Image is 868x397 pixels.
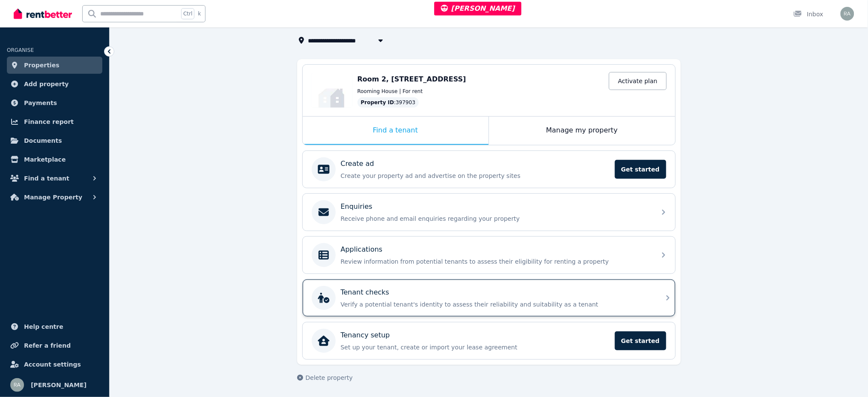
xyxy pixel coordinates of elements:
[341,214,651,223] p: Receive phone and email enquiries regarding your property
[841,7,854,21] img: Rochelle Alvarez
[297,373,353,382] button: Delete property
[7,47,34,53] span: ORGANISE
[609,72,666,90] a: Activate plan
[303,322,675,359] a: Tenancy setupSet up your tenant, create or import your lease agreementGet started
[358,97,419,108] div: : 397903
[7,75,102,93] a: Add property
[358,88,423,95] span: Rooming House | For rent
[24,192,82,202] span: Manage Property
[341,244,383,255] p: Applications
[24,173,69,183] span: Find a tenant
[31,380,87,390] span: [PERSON_NAME]
[7,113,102,130] a: Finance report
[341,300,651,309] p: Verify a potential tenant's identity to assess their reliability and suitability as a tenant
[7,337,102,354] a: Refer a friend
[198,10,201,17] span: k
[24,135,62,146] span: Documents
[24,154,66,165] span: Marketplace
[306,373,353,382] span: Delete property
[24,117,74,127] span: Finance report
[7,170,102,187] button: Find a tenant
[7,356,102,373] a: Account settings
[14,7,72,20] img: RentBetter
[358,75,466,83] span: Room 2, [STREET_ADDRESS]
[24,340,71,351] span: Refer a friend
[24,79,69,89] span: Add property
[7,132,102,149] a: Documents
[24,322,63,332] span: Help centre
[341,343,610,352] p: Set up your tenant, create or import your lease agreement
[181,8,194,19] span: Ctrl
[303,194,675,231] a: EnquiriesReceive phone and email enquiries regarding your property
[615,331,666,350] span: Get started
[341,202,373,212] p: Enquiries
[303,280,675,316] a: Tenant checksVerify a potential tenant's identity to assess their reliability and suitability as ...
[341,287,390,298] p: Tenant checks
[24,60,60,70] span: Properties
[7,151,102,168] a: Marketplace
[341,171,610,180] p: Create your property ad and advertise on the property sites
[303,117,489,145] div: Find a tenant
[489,117,675,145] div: Manage my property
[24,359,81,370] span: Account settings
[303,237,675,274] a: ApplicationsReview information from potential tenants to assess their eligibility for renting a p...
[7,94,102,111] a: Payments
[10,378,24,392] img: Rochelle Alvarez
[361,99,394,106] span: Property ID
[441,4,515,12] span: [PERSON_NAME]
[303,151,675,188] a: Create adCreate your property ad and advertise on the property sitesGet started
[341,330,390,340] p: Tenancy setup
[7,189,102,206] button: Manage Property
[341,257,651,266] p: Review information from potential tenants to assess their eligibility for renting a property
[615,160,666,179] span: Get started
[24,98,57,108] span: Payments
[7,57,102,74] a: Properties
[7,318,102,335] a: Help centre
[793,10,823,18] div: Inbox
[341,159,374,169] p: Create ad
